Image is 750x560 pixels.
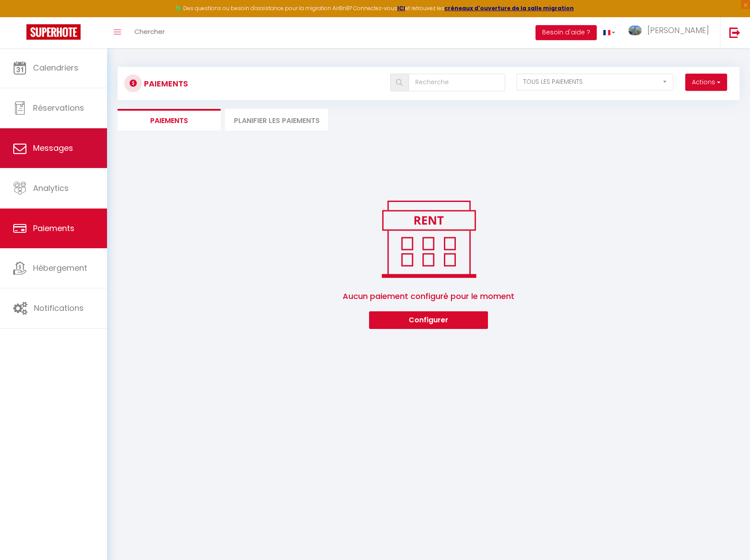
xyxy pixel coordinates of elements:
img: ... [628,26,642,36]
a: créneaux d'ouverture de la salle migration [444,4,574,12]
span: Hébergement [33,262,87,273]
button: Configurer [369,311,488,329]
img: logout [729,27,740,38]
span: Messages [33,142,73,153]
a: ICI [397,4,405,12]
li: Planifier les paiements [225,109,328,131]
h3: Paiements [144,74,188,93]
img: rent.png [373,197,485,281]
span: [PERSON_NAME] [647,25,709,36]
span: Paiements [33,223,74,234]
span: Calendriers [33,62,78,73]
button: Besoin d'aide ? [536,25,597,40]
button: Ouvrir le widget de chat LiveChat [7,4,33,30]
button: Actions [685,74,727,91]
span: Réservations [33,102,84,113]
img: Super Booking [26,24,81,40]
li: Paiements [118,109,221,131]
a: Chercher [128,17,171,48]
span: Chercher [134,27,165,36]
a: ... [PERSON_NAME] [622,17,720,48]
span: Analytics [33,183,69,194]
span: Notifications [34,302,84,314]
input: Recherche [409,74,505,91]
span: Aucun paiement configuré pour le moment [343,281,514,311]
